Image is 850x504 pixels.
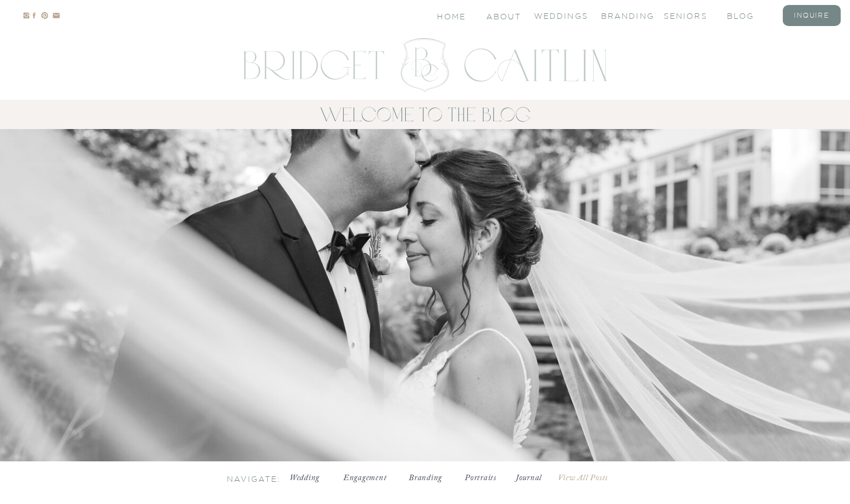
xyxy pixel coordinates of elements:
[664,11,708,20] a: seniors
[601,11,645,20] a: branding
[339,472,391,484] a: Engagement
[512,472,546,484] a: Journal
[437,11,467,20] a: Home
[727,11,771,20] a: blog
[464,472,497,484] a: Portraits
[170,101,681,129] h2: welcome to The Blog
[558,472,624,484] a: View All Posts
[486,11,520,20] a: About
[405,472,446,484] a: Branding
[227,474,271,482] h3: Navigate:
[287,472,323,484] a: Wedding
[790,11,834,20] a: inquire
[534,11,578,20] a: Weddings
